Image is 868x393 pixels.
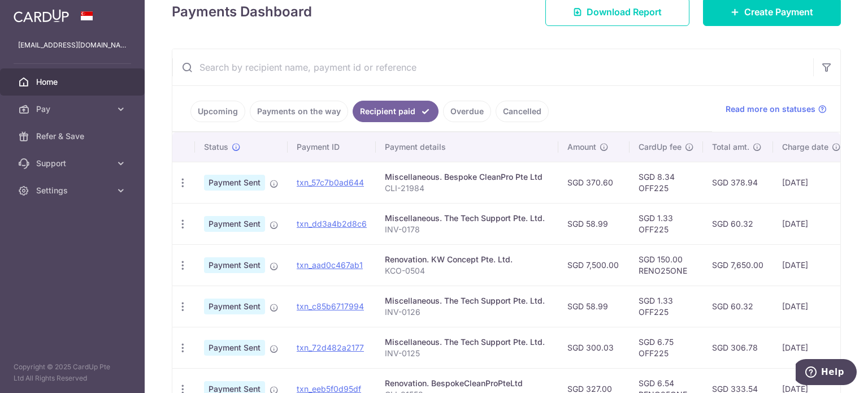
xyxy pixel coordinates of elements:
span: Download Report [587,5,662,19]
span: Read more on statuses [726,103,815,115]
div: Renovation. BespokeCleanProPteLtd [385,378,549,389]
h4: Payments Dashboard [172,2,312,22]
a: txn_c85b6717994 [297,301,364,311]
a: Payments on the way [250,101,348,122]
span: Payment Sent [204,340,265,356]
a: txn_aad0c467ab1 [297,260,363,270]
td: SGD 1.33 OFF225 [630,203,703,244]
a: txn_dd3a4b2d8c6 [297,219,367,228]
p: [EMAIL_ADDRESS][DOMAIN_NAME] [18,40,127,51]
a: Upcoming [190,101,245,122]
span: CardUp fee [639,141,682,153]
td: SGD 300.03 [558,327,630,368]
div: Miscellaneous. The Tech Support Pte. Ltd. [385,336,549,348]
td: SGD 150.00 RENO25ONE [630,244,703,286]
p: INV-0178 [385,224,549,235]
td: SGD 6.75 OFF225 [630,327,703,368]
span: Status [204,141,228,153]
div: Miscellaneous. Bespoke CleanPro Pte Ltd [385,171,549,183]
img: CardUp [14,9,69,23]
td: SGD 60.32 [703,286,773,327]
span: Payment Sent [204,257,265,273]
p: INV-0125 [385,348,549,359]
div: Renovation. KW Concept Pte. Ltd. [385,254,549,265]
p: KCO-0504 [385,265,549,277]
td: SGD 7,500.00 [558,244,630,286]
td: SGD 58.99 [558,286,630,327]
a: Cancelled [496,101,549,122]
a: Read more on statuses [726,103,827,115]
td: SGD 306.78 [703,327,773,368]
input: Search by recipient name, payment id or reference [172,49,813,85]
a: Overdue [443,101,491,122]
td: SGD 58.99 [558,203,630,244]
span: Refer & Save [36,131,111,142]
td: [DATE] [773,162,850,203]
p: CLI-21984 [385,183,549,194]
span: Payment Sent [204,175,265,191]
a: Recipient paid [353,101,439,122]
span: Payment Sent [204,216,265,232]
td: SGD 1.33 OFF225 [630,286,703,327]
span: Settings [36,185,111,196]
td: SGD 8.34 OFF225 [630,162,703,203]
a: txn_72d482a2177 [297,343,364,352]
th: Payment details [376,132,558,162]
td: [DATE] [773,244,850,286]
div: Miscellaneous. The Tech Support Pte. Ltd. [385,295,549,306]
p: INV-0126 [385,306,549,318]
iframe: Opens a widget where you can find more information [796,359,857,387]
td: SGD 370.60 [558,162,630,203]
td: SGD 7,650.00 [703,244,773,286]
span: Create Payment [744,5,813,19]
td: [DATE] [773,203,850,244]
td: [DATE] [773,286,850,327]
a: txn_57c7b0ad644 [297,178,364,187]
span: Support [36,158,111,169]
th: Payment ID [288,132,376,162]
td: [DATE] [773,327,850,368]
span: Home [36,76,111,88]
span: Pay [36,103,111,115]
span: Total amt. [712,141,749,153]
div: Miscellaneous. The Tech Support Pte. Ltd. [385,213,549,224]
td: SGD 378.94 [703,162,773,203]
td: SGD 60.32 [703,203,773,244]
span: Amount [567,141,596,153]
span: Charge date [782,141,828,153]
span: Payment Sent [204,299,265,314]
